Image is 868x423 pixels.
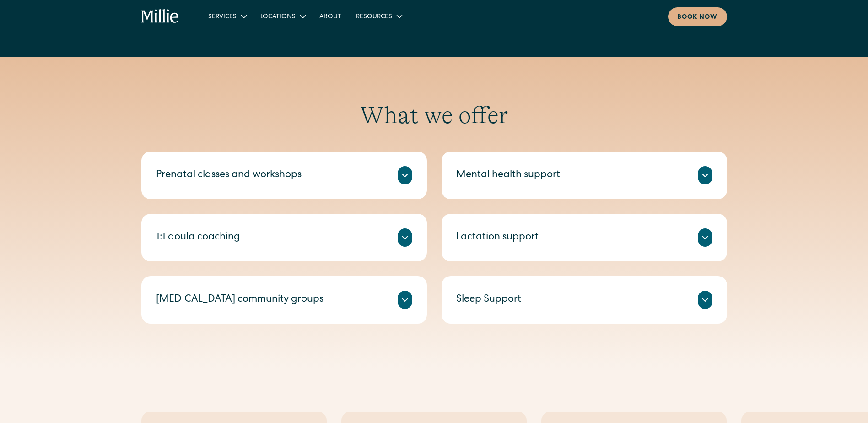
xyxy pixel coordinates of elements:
div: Locations [253,9,312,24]
div: Mental health support [456,168,560,183]
a: home [141,9,179,24]
div: Book now [677,13,718,22]
a: About [312,9,349,24]
div: Services [201,9,253,24]
div: Resources [349,9,409,24]
div: 1:1 doula coaching [156,230,240,245]
div: Resources [356,12,392,22]
a: Book now [668,7,727,26]
div: Lactation support [456,230,539,245]
div: Sleep Support [456,293,521,308]
h2: What we offer [141,101,727,130]
div: Services [208,12,237,22]
div: Locations [260,12,296,22]
div: Prenatal classes and workshops [156,168,302,183]
div: [MEDICAL_DATA] community groups [156,293,323,308]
